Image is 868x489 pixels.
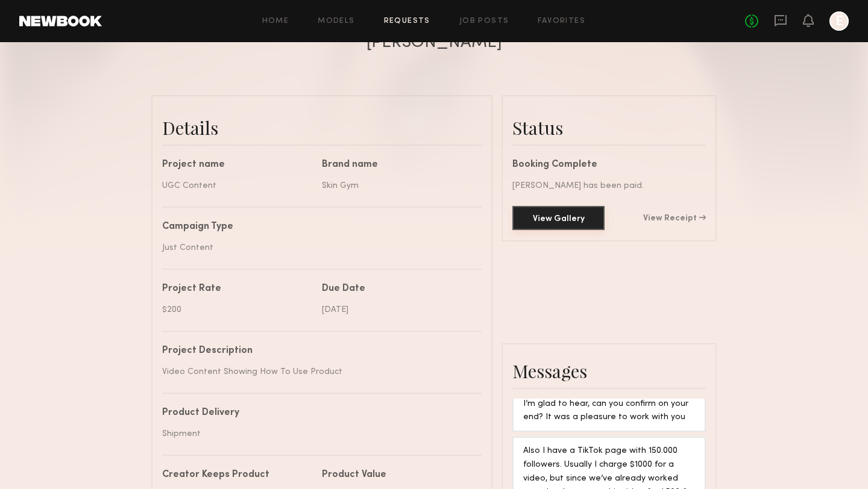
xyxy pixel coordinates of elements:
div: UGC Content [162,179,313,192]
div: Skin Gym [322,179,473,192]
div: Project Rate [162,284,313,294]
div: $200 [162,304,313,316]
div: Video Content Showing How To Use Product [162,366,473,378]
div: Project Description [162,346,473,356]
a: Requests [384,17,430,25]
div: [PERSON_NAME] [366,34,502,51]
div: Shipment [162,428,473,440]
div: Due Date [322,284,473,294]
div: [PERSON_NAME] has been paid. [512,179,706,192]
div: Just Content [162,241,473,254]
div: Campaign Type [162,222,473,232]
div: I’m glad to hear, can you confirm on your end? It was a pleasure to work with you [523,397,695,425]
div: Product Value [322,470,473,480]
div: [DATE] [322,304,473,316]
a: View Receipt [643,214,706,223]
a: Job Posts [459,17,509,25]
div: Brand name [322,160,473,170]
div: Creator Keeps Product [162,470,313,480]
a: E [829,11,849,31]
div: Product Delivery [162,408,473,418]
a: Home [262,17,289,25]
div: Messages [512,359,706,383]
a: Favorites [538,17,585,25]
button: View Gallery [512,206,605,230]
div: Project name [162,160,313,170]
div: Status [512,116,706,140]
div: Booking Complete [512,160,706,170]
a: Models [318,17,354,25]
div: Details [162,116,482,140]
